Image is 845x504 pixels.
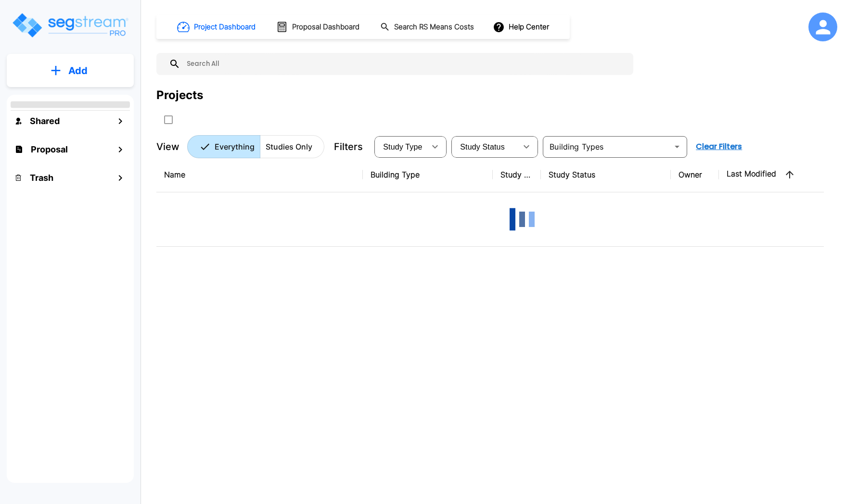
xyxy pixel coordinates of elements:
[180,53,628,75] input: Search All
[460,143,505,151] span: Study Status
[156,139,179,154] p: View
[453,133,517,160] div: Select
[156,87,203,104] div: Projects
[194,22,256,33] h1: Project Dashboard
[383,143,422,151] span: Study Type
[376,133,425,160] div: Select
[266,141,312,152] p: Studies Only
[493,157,541,192] th: Study Type
[215,141,255,152] p: Everything
[159,110,178,129] button: SelectAll
[546,140,668,153] input: Building Types
[670,140,684,153] button: Open
[156,157,363,192] th: Name
[7,57,134,85] button: Add
[272,17,365,37] button: Proposal Dashboard
[260,135,324,158] button: Studies Only
[30,171,53,184] h1: Trash
[503,200,541,239] img: Loading
[31,143,68,156] h1: Proposal
[187,135,324,158] div: Platform
[394,22,474,33] h1: Search RS Means Costs
[292,22,359,33] h1: Proposal Dashboard
[187,135,260,158] button: Everything
[30,114,60,127] h1: Shared
[11,12,129,39] img: Logo
[719,157,825,192] th: Last Modified
[671,157,719,192] th: Owner
[334,139,363,154] p: Filters
[491,18,553,36] button: Help Center
[692,137,746,156] button: Clear Filters
[68,63,88,78] p: Add
[173,16,261,38] button: Project Dashboard
[541,157,671,192] th: Study Status
[363,157,493,192] th: Building Type
[376,18,479,37] button: Search RS Means Costs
